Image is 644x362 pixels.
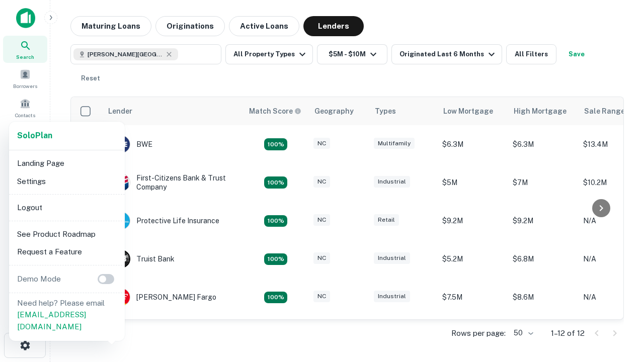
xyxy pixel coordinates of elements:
p: Need help? Please email [17,297,117,333]
strong: Solo Plan [17,131,52,140]
li: See Product Roadmap [13,225,121,243]
li: Logout [13,199,121,217]
a: [EMAIL_ADDRESS][DOMAIN_NAME] [17,310,86,331]
li: Request a Feature [13,243,121,261]
li: Settings [13,172,121,191]
a: SoloPlan [17,130,52,142]
iframe: Chat Widget [594,249,644,298]
li: Landing Page [13,154,121,172]
p: Demo Mode [13,273,65,285]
